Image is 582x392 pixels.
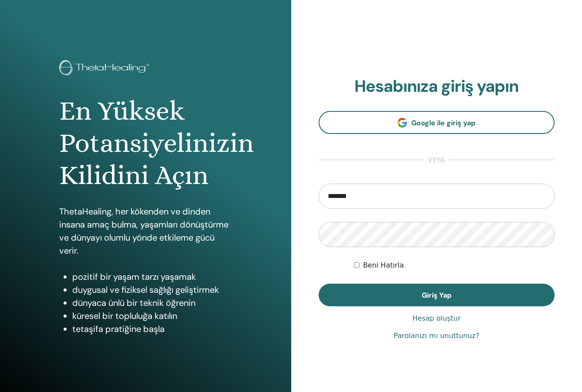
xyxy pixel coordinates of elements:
li: tetaşifa pratiğine başla [72,322,232,335]
li: pozitif bir yaşam tarzı yaşamak [72,270,232,283]
a: Google ile giriş yap [319,111,555,134]
h1: En Yüksek Potansiyelinizin Kilidini Açın [59,95,232,192]
li: duygusal ve fiziksel sağlığı geliştirmek [72,283,232,296]
button: Giriş Yap [319,284,555,306]
p: ThetaHealing, her kökenden ve dinden insana amaç bulma, yaşamları dönüştürme ve dünyayı olumlu yö... [59,205,232,257]
label: Beni Hatırla [363,260,404,271]
h2: Hesabınıza giriş yapın [319,77,555,97]
a: Parolanızı mı unuttunuz? [394,331,479,341]
li: dünyaca ünlü bir teknik öğrenin [72,296,232,309]
span: Giriş Yap [422,291,451,300]
li: küresel bir topluluğa katılın [72,309,232,322]
span: veya [424,155,449,165]
div: Keep me authenticated indefinitely or until I manually logout [354,260,555,271]
span: Google ile giriş yap [411,118,475,127]
a: Hesap oluştur [412,313,461,324]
